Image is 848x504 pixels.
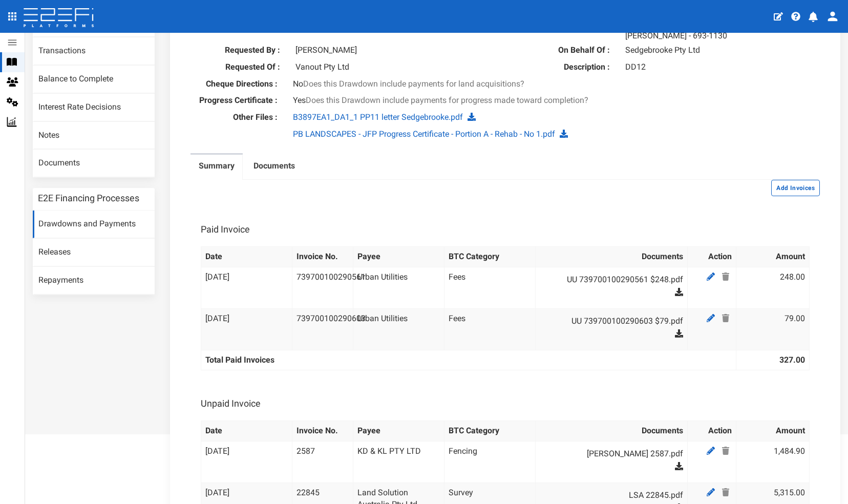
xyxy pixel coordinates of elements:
th: Invoice No. [292,246,353,267]
h3: E2E Financing Processes [38,194,139,203]
label: Other Files : [175,112,285,123]
a: B3897EA1_DA1_1 PP11 letter Sedgebrooke.pdf [293,112,463,122]
th: Invoice No. [292,421,353,442]
label: Description : [513,61,618,73]
td: [DATE] [201,308,292,350]
th: Documents [536,246,688,267]
a: Transactions [33,37,155,65]
th: Amount [736,421,810,442]
label: Requested By : [183,45,288,56]
a: Summary [190,155,243,180]
a: PB LANDSCAPES - JFP Progress Certificate - Portion A - Rehab - No 1.pdf [293,129,555,139]
button: Add Invoices [771,180,820,196]
th: Action [688,421,736,442]
td: Fees [444,267,536,308]
th: Payee [353,246,444,267]
a: Add Invoices [771,182,820,192]
td: 2587 [292,442,353,483]
h3: Unpaid Invoice [201,399,261,408]
label: Summary [199,160,235,172]
td: Fencing [444,442,536,483]
td: [DATE] [201,267,292,308]
label: Progress Certificate : [175,95,285,107]
th: Payee [353,421,444,442]
a: Releases [33,239,155,266]
th: BTC Category [444,246,536,267]
a: Drawdowns and Payments [33,211,155,238]
td: 739700100290561 [292,267,353,308]
label: On Behalf Of : [513,45,618,56]
a: Repayments [33,267,155,295]
td: KD & KL PTY LTD [353,442,444,483]
th: Total Paid Invoices [201,350,736,370]
td: 248.00 [736,267,810,308]
a: UU 739700100290561 $248.pdf [550,271,683,288]
span: Does this Drawdown include payments for progress made toward completion? [306,95,588,105]
th: 327.00 [736,350,810,370]
div: Sedgebrooke Pty Ltd [618,45,828,56]
a: Interest Rate Decisions [33,94,155,121]
a: Delete Payee [719,312,732,325]
th: Date [201,421,292,442]
label: Requested Of : [183,61,288,73]
td: Fees [444,308,536,350]
td: Urban Utilities [353,308,444,350]
td: 1,484.90 [736,442,810,483]
th: Action [688,246,736,267]
a: Balance to Complete [33,66,155,93]
a: Delete Payee [719,445,732,457]
span: Does this Drawdown include payments for land acquisitions? [303,79,524,89]
td: Urban Utilities [353,267,444,308]
div: Yes [285,95,725,107]
div: No [285,78,725,90]
th: BTC Category [444,421,536,442]
h3: Paid Invoice [201,225,250,234]
a: [PERSON_NAME] 2587.pdf [550,446,683,462]
a: Documents [33,150,155,177]
a: Documents [245,155,303,180]
div: Vanout Pty Ltd [288,61,498,73]
td: 739700100290603 [292,308,353,350]
label: Documents [253,160,295,172]
td: 79.00 [736,308,810,350]
a: Delete Payee [719,486,732,499]
th: Amount [736,246,810,267]
div: [PERSON_NAME] [288,45,498,56]
label: Cheque Directions : [175,78,285,90]
div: DD12 [618,61,828,73]
a: LSA 22845.pdf [550,487,683,503]
th: Date [201,246,292,267]
th: Documents [536,421,688,442]
a: Delete Payee [719,270,732,283]
a: Notes [33,122,155,150]
td: [DATE] [201,442,292,483]
a: UU 739700100290603 $79.pdf [550,313,683,329]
